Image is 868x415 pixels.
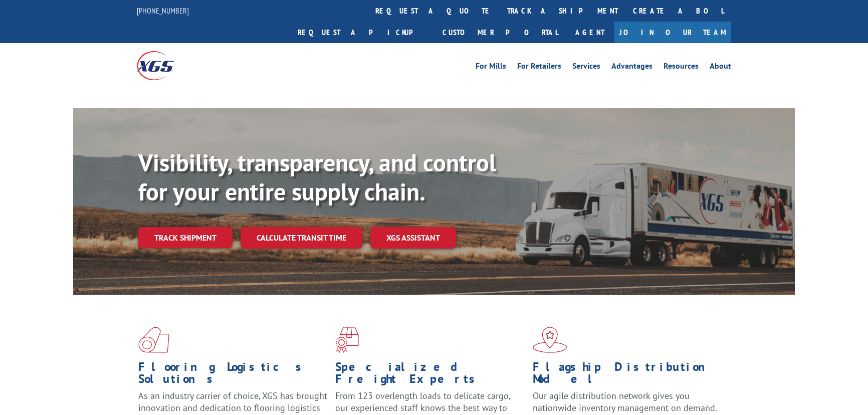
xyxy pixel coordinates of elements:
[611,62,653,73] a: Advantages
[533,361,722,390] h1: Flagship Distribution Model
[572,62,600,73] a: Services
[138,361,328,390] h1: Flooring Logistics Solutions
[138,327,169,353] img: xgs-icon-total-supply-chain-intelligence-red
[533,390,717,413] span: Our agile distribution network gives you nationwide inventory management on demand.
[710,62,731,73] a: About
[138,227,233,248] a: Track shipment
[335,327,359,353] img: xgs-icon-focused-on-flooring-red
[370,227,456,249] a: XGS ASSISTANT
[476,62,506,73] a: For Mills
[335,361,525,390] h1: Specialized Freight Experts
[565,22,614,43] a: Agent
[517,62,561,73] a: For Retailers
[138,147,496,207] b: Visibility, transparency, and control for your entire supply chain.
[614,22,731,43] a: Join Our Team
[241,227,362,249] a: Calculate transit time
[137,6,189,16] a: [PHONE_NUMBER]
[290,22,435,43] a: Request a pickup
[664,62,699,73] a: Resources
[435,22,565,43] a: Customer Portal
[533,327,567,353] img: xgs-icon-flagship-distribution-model-red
